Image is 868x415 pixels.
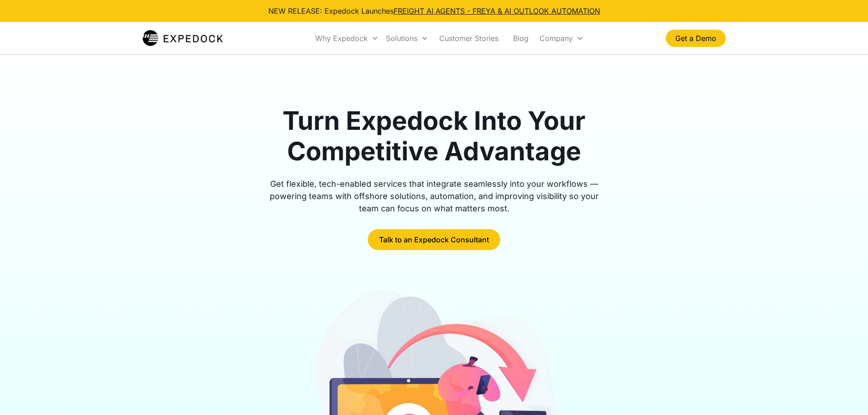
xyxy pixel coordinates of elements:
[143,29,223,47] img: Expedock Logo
[268,5,600,16] div: NEW RELEASE: Expedock Launches
[432,23,506,54] a: Customer Stories
[386,34,417,43] div: Solutions
[394,6,600,15] a: FREIGHT AI AGENTS - FREYA & AI OUTLOOK AUTOMATION
[315,34,368,43] div: Why Expedock
[143,29,223,47] a: home
[536,23,587,54] div: Company
[312,23,382,54] div: Why Expedock
[259,106,609,167] h1: Turn Expedock Into Your Competitive Advantage
[368,229,500,250] a: Talk to an Expedock Consultant
[539,34,573,43] div: Company
[506,23,536,54] a: Blog
[666,30,726,47] a: Get a Demo
[382,23,432,54] div: Solutions
[259,178,609,215] div: Get flexible, tech-enabled services that integrate seamlessly into your workflows — powering team...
